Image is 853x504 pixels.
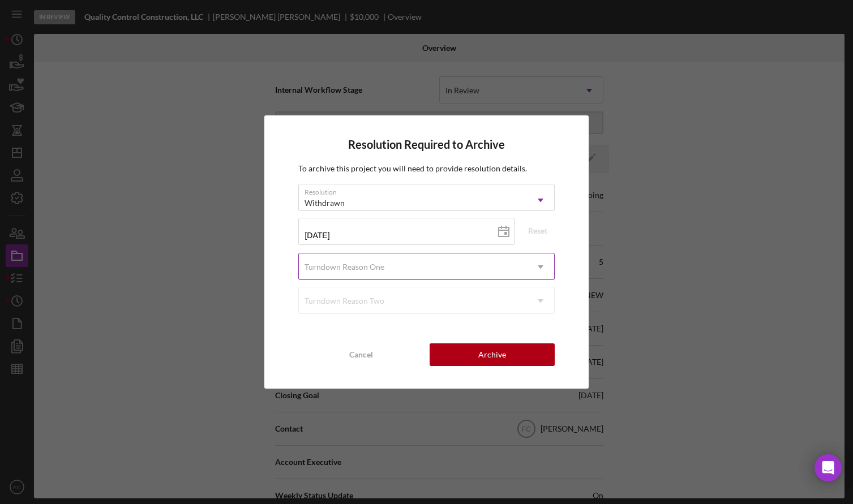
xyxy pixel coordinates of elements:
[298,138,554,151] h4: Resolution Required to Archive
[815,454,842,481] div: Open Intercom Messenger
[528,222,547,239] div: Reset
[349,343,373,366] div: Cancel
[298,162,554,175] p: To archive this project you will need to provide resolution details.
[298,343,423,366] button: Cancel
[478,343,506,366] div: Archive
[430,343,555,366] button: Archive
[305,199,345,208] div: Withdrawn
[521,222,555,239] button: Reset
[305,262,384,272] div: Turndown Reason One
